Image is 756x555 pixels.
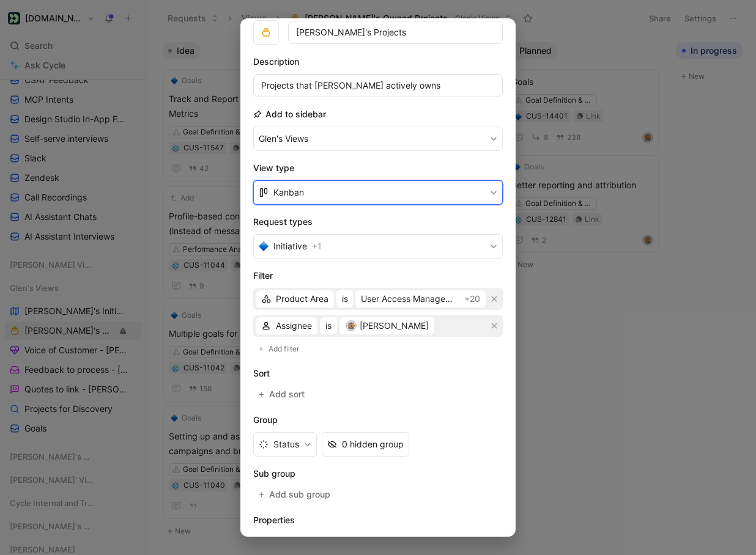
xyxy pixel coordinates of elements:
[347,322,355,330] img: avatar
[253,386,311,403] button: Add sort
[269,487,332,502] span: Add sub group
[253,215,503,229] h2: Request types
[361,292,458,306] span: User Access Management
[342,437,404,452] div: 0 hidden group
[339,317,434,334] button: avatar[PERSON_NAME]
[276,292,328,306] span: Product Area
[271,534,333,548] div: Hide properties
[253,513,503,527] h2: Properties
[259,241,269,251] img: 🔷
[256,317,317,334] button: Assignee
[288,21,503,44] input: Your view name
[253,486,337,503] button: Add sub group
[256,290,334,307] button: Product Area
[253,268,503,283] h2: Filter
[253,127,503,151] button: Glen's Views
[253,432,317,457] button: Status
[253,413,503,427] h2: Group
[253,180,503,205] button: Kanban
[320,317,337,334] button: is
[342,292,347,306] span: is
[253,161,503,175] h2: View type
[253,74,503,97] input: Your view description
[253,342,306,356] button: Add filter
[345,318,429,333] div: [PERSON_NAME]
[325,318,332,333] span: is
[253,466,503,481] h2: Sub group
[276,318,312,333] span: Assignee
[253,54,299,69] h2: Description
[253,366,503,381] h2: Sort
[273,239,307,254] span: Initiative
[464,292,480,306] div: +20
[269,387,306,402] span: Add sort
[269,343,300,355] span: Add filter
[355,290,486,307] button: User Access Management+20
[253,532,339,549] button: Hide properties
[253,234,503,259] button: 🔷Initiative+1
[312,239,322,254] span: + 1
[253,107,326,122] h2: Add to sidebar
[336,290,353,307] button: is
[322,432,409,457] button: 0 hidden group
